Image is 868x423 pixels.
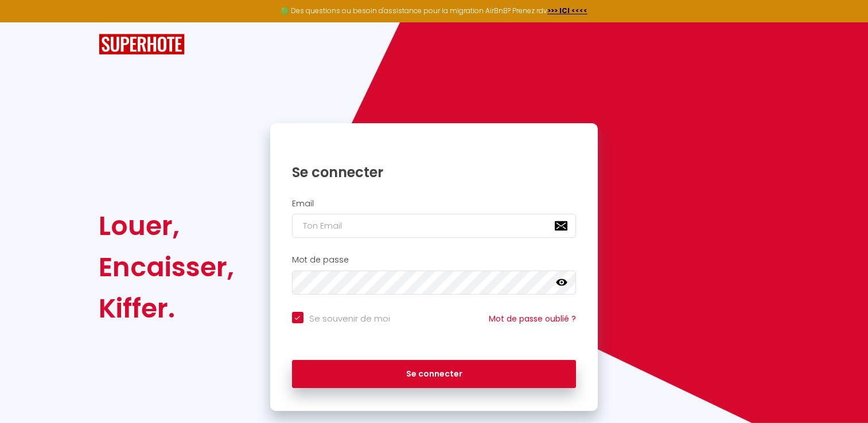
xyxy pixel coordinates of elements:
img: SuperHote logo [99,34,185,55]
button: Se connecter [292,360,577,389]
h1: Se connecter [292,163,577,181]
a: >>> ICI <<<< [547,6,587,15]
h2: Mot de passe [292,255,577,265]
a: Mot de passe oublié ? [489,313,576,324]
div: Encaisser, [99,246,234,288]
div: Louer, [99,205,234,246]
input: Ton Email [292,214,577,238]
div: Kiffer. [99,288,234,329]
h2: Email [292,199,577,209]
